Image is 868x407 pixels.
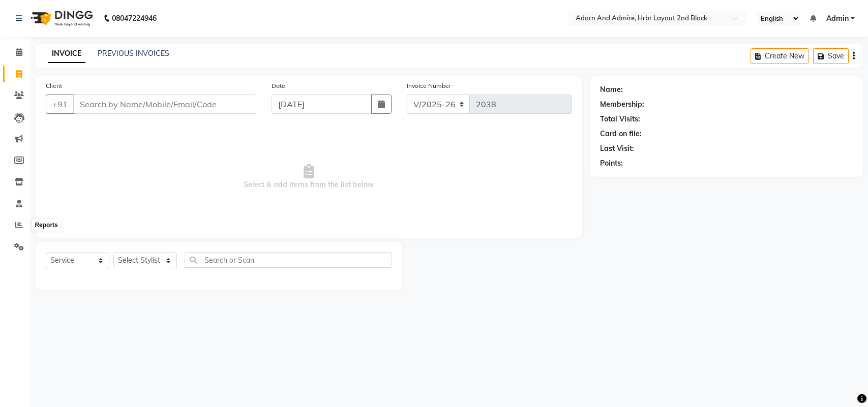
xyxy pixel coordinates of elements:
[826,13,849,24] span: Admin
[185,252,392,268] input: Search or Scan
[32,220,60,232] div: Reports
[98,49,169,58] a: PREVIOUS INVOICES
[73,95,256,114] input: Search by Name/Mobile/Email/Code
[112,4,157,33] b: 08047224946
[600,158,623,169] div: Points:
[600,99,644,110] div: Membership:
[46,126,572,228] span: Select & add items from the list below
[600,129,642,139] div: Card on file:
[48,45,85,63] a: INVOICE
[272,81,285,90] label: Date
[813,48,849,64] button: Save
[600,84,623,95] div: Name:
[26,4,96,33] img: logo
[46,81,62,90] label: Client
[751,48,809,64] button: Create New
[600,143,634,154] div: Last Visit:
[407,81,451,90] label: Invoice Number
[600,114,640,124] div: Total Visits:
[46,95,74,114] button: +91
